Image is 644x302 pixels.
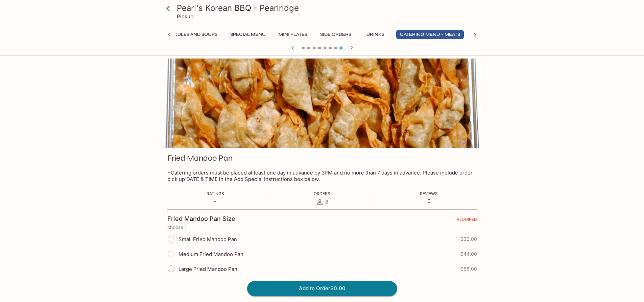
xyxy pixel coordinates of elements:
[226,30,269,39] button: Special Menu
[420,198,438,204] p: 0
[457,266,477,272] span: + $88.00
[325,199,328,205] span: 8
[457,251,477,257] span: + $44.00
[178,251,243,257] span: Medium Fried Mandoo Pan
[163,30,221,39] button: Noodles and Soups
[314,191,330,196] span: Orders
[178,236,237,242] span: Small Fried Mandoo Pan
[316,30,355,39] button: Side Orders
[207,191,224,196] span: Ratings
[207,198,224,204] p: -
[163,59,482,148] div: Fried Mandoo Pan
[167,215,235,223] h4: Fried Mandoo Pan Size
[167,169,477,182] p: *Catering orders must be placed at least one day in advance by 3PM and no more than 7 days in adv...
[247,281,397,296] button: Add to Order$0.00
[457,236,477,242] span: + $32.00
[360,30,391,39] button: Drinks
[457,217,477,225] span: REQUIRED
[167,153,233,163] h3: Fried Mandoo Pan
[167,225,477,230] p: choose 1
[178,266,237,272] span: Large Fried Mandoo Pan
[275,30,311,39] button: Mini Plates
[177,13,193,20] p: Pickup
[177,3,479,13] h3: Pearl's Korean BBQ - Pearlridge
[420,191,438,196] span: Reviews
[396,30,464,39] button: Catering Menu - Meats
